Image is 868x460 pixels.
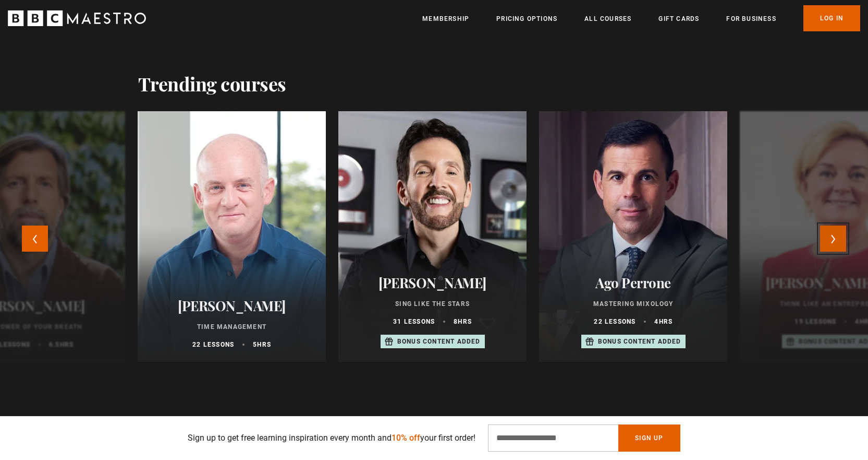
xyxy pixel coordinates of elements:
[257,341,271,348] abbr: hrs
[192,340,234,349] p: 22 lessons
[794,317,836,326] p: 19 lessons
[60,341,74,348] abbr: hrs
[659,318,673,325] abbr: hrs
[454,317,472,326] p: 8
[138,73,286,95] h2: Trending courses
[150,322,313,332] p: Time Management
[150,298,313,314] h2: [PERSON_NAME]
[351,299,514,309] p: Sing Like the Stars
[138,111,326,362] a: [PERSON_NAME] Time Management 22 lessons 5hrs
[422,5,860,31] nav: Primary
[422,14,469,24] a: Membership
[552,275,715,291] h2: Ago Perrone
[458,318,472,325] abbr: hrs
[496,14,557,24] a: Pricing Options
[351,275,514,291] h2: [PERSON_NAME]
[552,299,715,309] p: Mastering Mixology
[397,337,481,346] p: Bonus content added
[49,340,74,349] p: 6.5
[618,424,680,452] button: Sign Up
[539,111,727,362] a: Ago Perrone Mastering Mixology 22 lessons 4hrs Bonus content added
[726,14,776,24] a: For business
[253,340,271,349] p: 5
[803,5,860,31] a: Log In
[393,317,435,326] p: 31 lessons
[658,14,699,24] a: Gift Cards
[654,317,673,326] p: 4
[188,432,475,444] p: Sign up to get free learning inspiration every month and your first order!
[598,337,681,346] p: Bonus content added
[8,10,146,26] svg: BBC Maestro
[584,14,631,24] a: All Courses
[594,317,635,326] p: 22 lessons
[338,111,527,362] a: [PERSON_NAME] Sing Like the Stars 31 lessons 8hrs Bonus content added
[392,433,420,443] span: 10% off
